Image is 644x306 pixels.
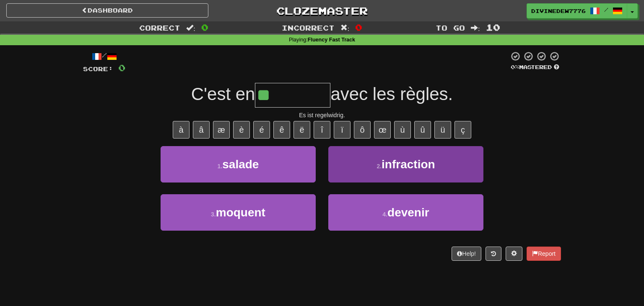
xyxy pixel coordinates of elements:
[273,121,290,139] button: ê
[186,24,195,31] span: :
[328,146,483,183] button: 2.infraction
[221,3,423,18] a: Clozemaster
[161,146,316,183] button: 1.salade
[308,37,355,43] strong: Fluency Fast Track
[314,121,330,139] button: î
[330,84,453,104] span: avec les règles.
[191,84,255,104] span: C'est en
[527,247,561,261] button: Report
[233,121,250,139] button: è
[394,121,411,139] button: ù
[486,22,500,32] span: 10
[374,121,391,139] button: œ
[527,3,627,18] a: DivineDew7776 /
[282,23,335,32] span: Incorrect
[604,7,608,13] span: /
[222,158,259,171] span: salade
[193,121,210,139] button: â
[452,247,481,261] button: Help!
[173,121,190,139] button: à
[139,23,180,32] span: Correct
[511,64,519,70] span: 0 %
[83,51,125,62] div: /
[387,206,429,219] span: devenir
[471,24,480,31] span: :
[436,23,465,32] span: To go
[434,121,451,139] button: ü
[201,22,208,32] span: 0
[83,65,113,72] span: Score:
[334,121,351,139] button: ï
[354,121,371,139] button: ô
[531,7,586,15] span: DivineDew7776
[340,24,350,31] span: :
[218,163,223,170] small: 1 .
[83,111,561,119] div: Es ist regelwidrig.
[328,194,483,231] button: 4.devenir
[253,121,270,139] button: é
[293,121,310,139] button: ë
[382,158,435,171] span: infraction
[486,247,501,261] button: Round history (alt+y)
[118,62,125,73] span: 0
[454,121,471,139] button: ç
[382,211,387,218] small: 4 .
[216,206,265,219] span: moquent
[6,3,208,18] a: Dashboard
[355,22,362,32] span: 0
[414,121,431,139] button: û
[213,121,230,139] button: æ
[161,194,316,231] button: 3.moquent
[509,64,561,71] div: Mastered
[211,211,216,218] small: 3 .
[377,163,382,170] small: 2 .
